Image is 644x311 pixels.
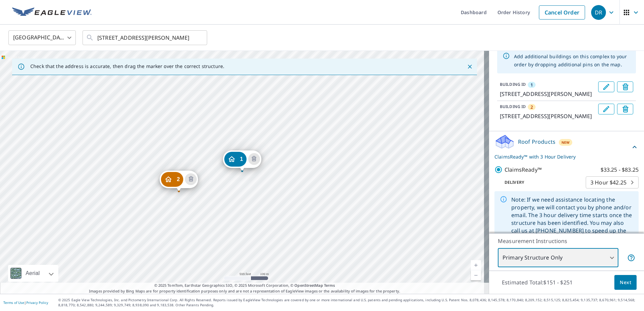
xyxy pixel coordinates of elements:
div: Dropped pin, building 2, Residential property, 9138 1st St Fort Irwin, CA 92310 [160,171,198,192]
div: Roof ProductsNewClaimsReady™ with 3 Hour Delivery [494,134,639,160]
p: ClaimsReady™ with 3 Hour Delivery [494,153,631,160]
p: | [3,301,48,305]
a: Terms [324,283,335,288]
span: 1 [240,157,243,162]
button: Edit building 2 [598,104,614,114]
div: Aerial [24,265,42,282]
button: Delete building 1 [617,81,633,92]
button: Delete building 1 [248,153,260,165]
div: 3 Hour $42.25 [586,173,639,192]
p: BUILDING ID [500,81,526,87]
p: $33.25 - $83.25 [601,166,639,174]
span: New [561,140,570,145]
a: Current Level 16, Zoom Out [471,270,481,280]
div: Dropped pin, building 1, Residential property, 166 4th St Fort Irwin, CA 92310 [223,150,261,171]
img: EV Logo [12,7,92,18]
input: Search by address or latitude-longitude [97,28,193,47]
div: [GEOGRAPHIC_DATA] [8,28,76,47]
p: Delivery [494,179,586,185]
button: Close [465,62,474,71]
button: Edit building 1 [598,81,614,92]
a: Terms of Use [3,300,24,305]
a: Current Level 16, Zoom In [471,260,481,270]
span: © 2025 TomTom, Earthstar Geographics SIO, © 2025 Microsoft Corporation, © [154,283,335,288]
p: Estimated Total: $151 - $251 [496,275,578,290]
a: OpenStreetMap [294,283,323,288]
p: [STREET_ADDRESS][PERSON_NAME] [500,90,595,98]
p: Measurement Instructions [498,237,635,245]
div: Add additional buildings on this complex to your order by dropping additional pins on the map. [514,50,631,71]
p: ClaimsReady™ [505,166,542,174]
p: © 2025 Eagle View Technologies, Inc. and Pictometry International Corp. All Rights Reserved. Repo... [58,298,641,308]
div: DR [591,5,606,20]
span: 2 [177,177,180,182]
span: 2 [530,104,533,110]
p: Check that the address is accurate, then drag the marker over the correct structure. [30,63,224,69]
button: Delete building 2 [617,104,633,114]
span: 1 [530,82,533,88]
button: Next [614,275,637,290]
span: Next [620,278,631,287]
a: Privacy Policy [26,300,48,305]
p: Roof Products [518,138,555,146]
div: Note: If we need assistance locating the property, we will contact you by phone and/or email. The... [511,193,633,245]
a: Cancel Order [539,5,585,20]
div: Primary Structure Only [498,248,618,267]
span: Your report will include only the primary structure on the property. For example, a detached gara... [627,254,635,262]
button: Delete building 2 [185,173,197,185]
p: BUILDING ID [500,104,526,109]
div: Aerial [8,265,58,282]
p: [STREET_ADDRESS][PERSON_NAME] [500,112,595,120]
